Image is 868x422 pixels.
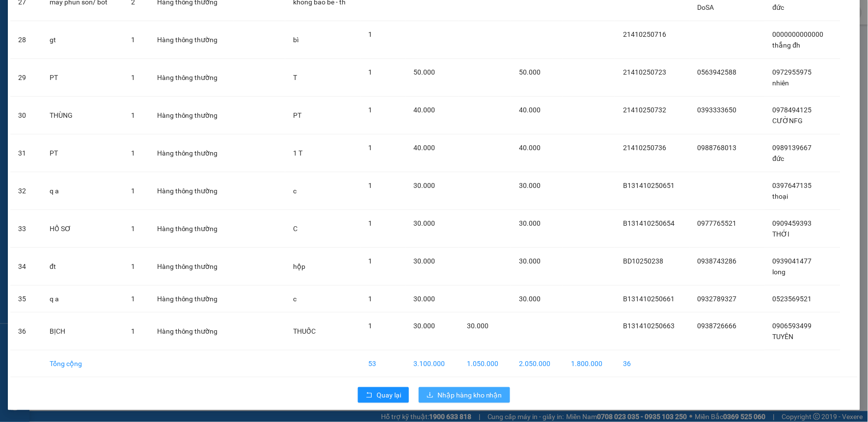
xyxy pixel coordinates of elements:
span: c [293,187,297,195]
td: 33 [10,210,42,248]
span: 21410250723 [623,68,666,76]
span: CƯỜNFG [773,117,803,125]
td: 53 [360,350,406,377]
span: đức [773,3,785,11]
td: 2.050.000 [511,350,563,377]
span: download [427,392,434,399]
td: Hàng thông thường [149,286,234,313]
span: 21410250732 [623,106,666,114]
span: 0000000000000 [773,30,824,38]
span: 30.000 [413,257,435,265]
span: 1 [368,219,372,227]
td: Hàng thông thường [149,134,234,172]
span: BD10250238 [623,257,663,265]
span: PT [293,111,301,119]
span: 40.000 [413,144,435,152]
span: 0938743286 [698,257,737,265]
td: 32 [10,172,42,210]
span: 30.000 [519,295,541,303]
span: 50.000 [519,68,541,76]
span: THUỐC [293,327,316,335]
td: Hàng thông thường [149,313,234,350]
span: 30.000 [413,219,435,227]
span: 40.000 [519,106,541,114]
td: q a [42,286,123,313]
td: 3.100.000 [406,350,459,377]
td: 31 [10,134,42,172]
td: q a [42,172,123,210]
span: T [293,74,297,81]
td: THÙNG [42,97,123,134]
span: 1 [368,30,372,38]
span: c [293,295,297,303]
span: 1 [368,257,372,265]
span: 0523569521 [773,295,812,303]
td: PT [42,59,123,97]
span: 1 T [293,149,302,157]
span: C [293,225,298,233]
span: 21410250716 [623,30,666,38]
span: 0978494125 [773,106,812,114]
span: TUYÊN [773,333,794,341]
button: downloadNhập hàng kho nhận [419,387,510,403]
td: gt [42,21,123,59]
td: HỒ SƠ [42,210,123,248]
span: 0977765521 [698,219,737,227]
span: 0563942588 [698,68,737,76]
td: BỊCH [42,313,123,350]
span: 0932789327 [698,295,737,303]
span: B131410250651 [623,182,675,189]
td: 1.800.000 [563,350,615,377]
span: 1 [368,144,372,152]
span: đức [773,155,785,162]
span: 1 [368,322,372,330]
span: 1 [131,74,135,81]
span: 1 [131,225,135,233]
span: bì [293,36,298,44]
span: 1 [131,111,135,119]
span: 30.000 [467,322,488,330]
span: 1 [368,182,372,189]
span: hộp [293,263,305,270]
td: Hàng thông thường [149,97,234,134]
span: 30.000 [413,182,435,189]
td: Hàng thông thường [149,172,234,210]
td: Tổng cộng [42,350,123,377]
span: 0989139667 [773,144,812,152]
td: 36 [615,350,689,377]
span: 1 [131,36,135,44]
td: Hàng thông thường [149,59,234,97]
span: 0906593499 [773,322,812,330]
span: Nhập hàng kho nhận [437,390,502,400]
span: 40.000 [413,106,435,114]
td: 1.050.000 [459,350,511,377]
span: 1 [131,187,135,195]
span: 1 [368,106,372,114]
span: 30.000 [413,295,435,303]
span: 30.000 [519,257,541,265]
span: nhiên [773,79,789,87]
td: Hàng thông thường [149,21,234,59]
span: 1 [131,263,135,270]
span: 0393333650 [698,106,737,114]
td: Hàng thông thường [149,248,234,286]
span: 0909459393 [773,219,812,227]
button: rollbackQuay lại [358,387,409,403]
span: 1 [368,295,372,303]
span: thoại [773,192,788,200]
span: 1 [131,295,135,303]
span: 1 [131,149,135,157]
td: 29 [10,59,42,97]
td: PT [42,134,123,172]
span: 0397647135 [773,182,812,189]
span: rollback [366,392,373,399]
span: THỚI [773,230,790,238]
span: 0988768013 [698,144,737,152]
span: 30.000 [519,219,541,227]
span: B131410250661 [623,295,675,303]
span: 40.000 [519,144,541,152]
td: 35 [10,286,42,313]
span: 0972955975 [773,68,812,76]
span: 0939041477 [773,257,812,265]
td: Hàng thông thường [149,210,234,248]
